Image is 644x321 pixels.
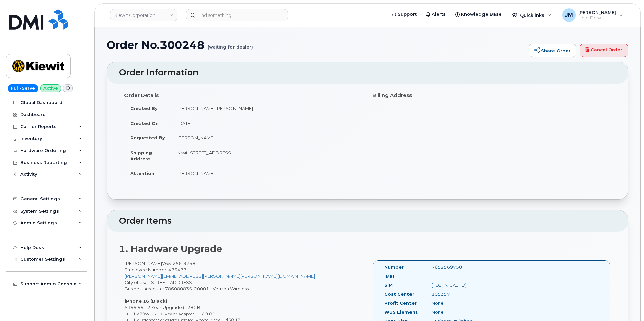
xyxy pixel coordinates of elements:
[208,39,253,50] small: (waiting for dealer)
[171,166,362,181] td: [PERSON_NAME]
[384,282,393,288] label: SIM
[130,121,159,126] strong: Created On
[182,261,195,266] span: 9758
[171,261,182,266] span: 256
[384,264,404,270] label: Number
[427,300,493,307] div: None
[427,282,493,288] div: [TECHNICAL_ID]
[130,171,154,176] strong: Attention
[427,291,493,297] div: 105357
[529,44,576,57] a: Share Order
[119,68,616,77] h2: Order Information
[384,291,414,297] label: Cost Center
[124,93,362,98] h4: Order Details
[427,309,493,315] div: None
[580,44,628,57] a: Cancel Order
[130,106,158,111] strong: Created By
[615,292,639,316] iframe: Messenger Launcher
[119,216,616,226] h2: Order Items
[427,264,493,270] div: 7652569758
[133,311,214,316] small: 1 x 20W USB-C Power Adapter — $19.00
[384,300,417,307] label: Profit Center
[119,243,222,254] strong: 1. Hardware Upgrade
[162,261,195,266] span: 765
[171,116,362,131] td: [DATE]
[384,309,418,315] label: WBS Element
[124,273,315,279] a: [PERSON_NAME][EMAIL_ADDRESS][PERSON_NAME][PERSON_NAME][DOMAIN_NAME]
[171,101,362,116] td: [PERSON_NAME].[PERSON_NAME]
[384,273,394,280] label: IMEI
[124,267,186,272] span: Employee Number: 475477
[124,298,167,304] strong: iPhone 16 (Black)
[130,150,152,162] strong: Shipping Address
[171,145,362,166] td: Kiwit [STREET_ADDRESS]
[171,130,362,145] td: [PERSON_NAME]
[130,135,165,140] strong: Requested By
[372,93,611,98] h4: Billing Address
[107,39,525,51] h1: Order No.300248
